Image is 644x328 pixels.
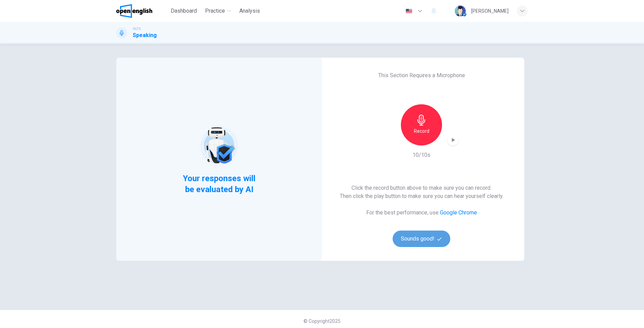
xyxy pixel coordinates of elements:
span: IELTS [133,26,141,31]
button: Sounds good! [393,231,450,247]
a: OpenEnglish logo [116,4,168,18]
span: Practice [205,7,225,15]
h6: Record [414,127,429,135]
span: Your responses will be evaluated by AI [178,173,261,195]
img: Profile picture [455,5,466,16]
button: Record [401,104,442,145]
button: Practice [202,5,234,17]
div: [PERSON_NAME] [471,7,509,15]
h1: Speaking [133,31,157,39]
h6: Click the record button above to make sure you can record. Then click the play button to make sur... [340,184,503,200]
a: Google Chrome [440,209,477,216]
button: Dashboard [168,5,200,17]
h6: For the best performance, use [366,209,477,217]
img: OpenEnglish logo [116,4,152,18]
img: robot icon [197,124,241,167]
span: Analysis [239,7,260,15]
button: Analysis [237,5,263,17]
h6: This Section Requires a Microphone [378,71,465,80]
h6: 10/10s [413,151,430,159]
span: © Copyright 2025 [303,318,341,324]
img: en [405,9,413,14]
span: Dashboard [171,7,197,15]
